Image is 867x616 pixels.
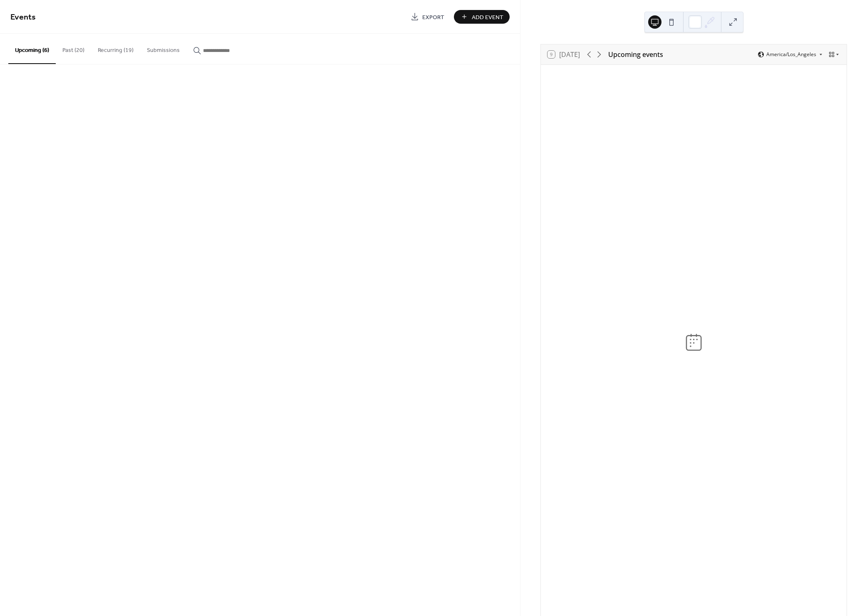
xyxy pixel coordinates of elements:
span: Export [422,13,444,22]
button: Past (20) [56,34,91,63]
span: Add Event [472,13,503,22]
button: Add Event [454,10,510,24]
button: Recurring (19) [91,34,140,63]
span: Events [10,9,36,25]
button: Upcoming (6) [8,34,56,64]
button: Submissions [140,34,186,63]
div: Upcoming events [608,49,663,59]
a: Export [404,10,451,24]
span: America/Los_Angeles [766,52,816,57]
